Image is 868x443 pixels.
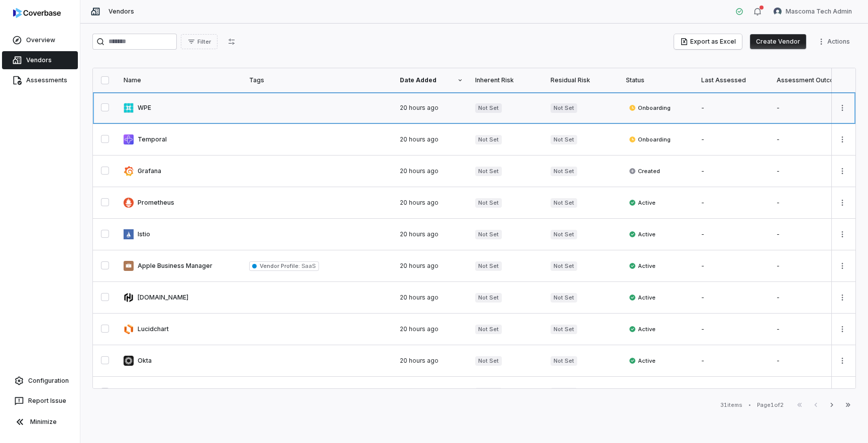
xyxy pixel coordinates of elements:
[720,401,742,409] div: 31 items
[629,199,656,207] span: Active
[475,261,502,271] span: Not Set
[771,219,846,250] td: -
[695,92,771,124] td: -
[4,412,76,432] button: Minimize
[695,250,771,282] td: -
[629,388,656,396] span: Active
[695,377,771,408] td: -
[108,8,134,16] span: Vendors
[695,345,771,377] td: -
[774,8,782,16] img: Mascoma Tech Admin avatar
[834,290,850,305] button: More actions
[400,104,439,111] span: 20 hours ago
[551,356,577,366] span: Not Set
[400,357,439,364] span: 20 hours ago
[2,51,78,69] a: Vendors
[626,76,689,84] div: Status
[814,34,856,49] button: More actions
[26,36,55,44] span: Overview
[771,314,846,345] td: -
[834,227,850,242] button: More actions
[771,377,846,408] td: -
[551,261,577,271] span: Not Set
[551,325,577,334] span: Not Set
[771,345,846,377] td: -
[551,103,577,113] span: Not Set
[629,135,671,143] span: Onboarding
[629,104,671,112] span: Onboarding
[475,103,502,113] span: Not Set
[475,325,502,334] span: Not Set
[551,230,577,239] span: Not Set
[551,135,577,144] span: Not Set
[629,230,656,238] span: Active
[400,293,439,301] span: 20 hours ago
[197,38,211,46] span: Filter
[768,4,858,19] button: Mascoma Tech Admin avatarMascoma Tech Admin
[30,418,57,426] span: Minimize
[475,135,502,144] span: Not Set
[786,8,852,16] span: Mascoma Tech Admin
[629,325,656,333] span: Active
[551,167,577,176] span: Not Set
[475,356,502,366] span: Not Set
[834,258,850,273] button: More actions
[695,219,771,250] td: -
[757,401,784,409] div: Page 1 of 2
[13,8,61,18] img: logo-D7KZi-bG.svg
[475,76,538,84] div: Inherent Risk
[249,76,388,84] div: Tags
[771,156,846,187] td: -
[400,167,439,175] span: 20 hours ago
[695,187,771,219] td: -
[475,388,502,397] span: Not Set
[629,262,656,270] span: Active
[26,76,67,84] span: Assessments
[674,34,742,49] button: Export as Excel
[771,92,846,124] td: -
[124,76,237,84] div: Name
[475,167,502,176] span: Not Set
[26,56,52,64] span: Vendors
[695,156,771,187] td: -
[748,401,751,408] div: •
[695,282,771,314] td: -
[551,76,614,84] div: Residual Risk
[695,124,771,156] td: -
[400,199,439,206] span: 20 hours ago
[834,322,850,337] button: More actions
[400,262,439,269] span: 20 hours ago
[300,262,315,269] span: SaaS
[629,167,660,175] span: Created
[475,198,502,208] span: Not Set
[28,397,66,405] span: Report Issue
[4,392,76,410] button: Report Issue
[834,100,850,115] button: More actions
[2,71,78,89] a: Assessments
[400,135,439,143] span: 20 hours ago
[400,325,439,333] span: 20 hours ago
[771,282,846,314] td: -
[771,187,846,219] td: -
[475,230,502,239] span: Not Set
[629,293,656,302] span: Active
[834,132,850,147] button: More actions
[475,293,502,303] span: Not Set
[629,357,656,365] span: Active
[400,76,463,84] div: Date Added
[551,388,577,397] span: Not Set
[551,198,577,208] span: Not Set
[4,372,76,390] a: Configuration
[771,250,846,282] td: -
[777,76,840,84] div: Assessment Outcome
[2,31,78,49] a: Overview
[181,34,218,49] button: Filter
[701,76,765,84] div: Last Assessed
[695,314,771,345] td: -
[28,377,69,385] span: Configuration
[834,164,850,179] button: More actions
[400,230,439,238] span: 20 hours ago
[750,34,806,49] button: Create Vendor
[551,293,577,303] span: Not Set
[834,385,850,400] button: More actions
